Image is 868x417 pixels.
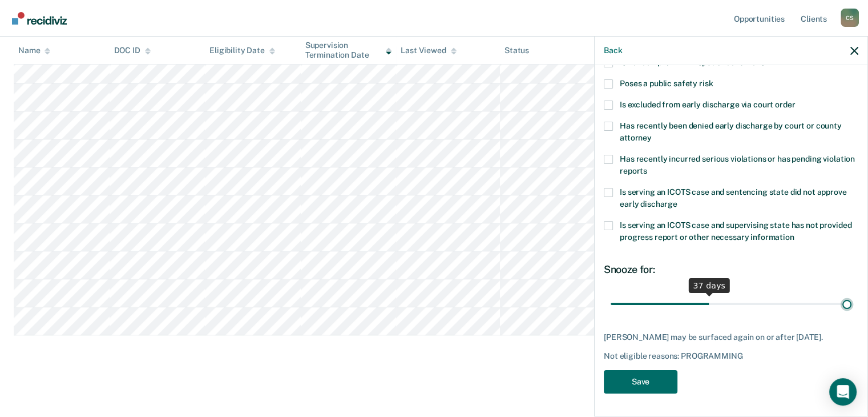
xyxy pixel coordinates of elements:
[620,220,851,242] span: Is serving an ICOTS case and supervising state has not provided progress report or other necessar...
[305,41,392,60] div: Supervision Termination Date
[604,332,858,342] div: [PERSON_NAME] may be surfaced again on or after [DATE].
[620,121,842,142] span: Has recently been denied early discharge by court or county attorney
[604,46,622,55] button: Back
[841,9,859,27] button: Profile dropdown button
[12,12,67,25] img: Recidiviz
[620,79,713,88] span: Poses a public safety risk
[620,187,846,209] span: Is serving an ICOTS case and sentencing state did not approve early discharge
[504,46,529,55] div: Status
[604,370,677,394] button: Save
[829,378,857,406] div: Open Intercom Messenger
[604,263,858,276] div: Snooze for:
[620,100,795,109] span: Is excluded from early discharge via court order
[18,46,50,55] div: Name
[604,351,858,361] div: Not eligible reasons: PROGRAMMING
[688,278,730,293] div: 37 days
[620,154,855,175] span: Has recently incurred serious violations or has pending violation reports
[841,9,859,27] div: C S
[114,46,151,55] div: DOC ID
[209,46,275,55] div: Eligibility Date
[401,46,456,55] div: Last Viewed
